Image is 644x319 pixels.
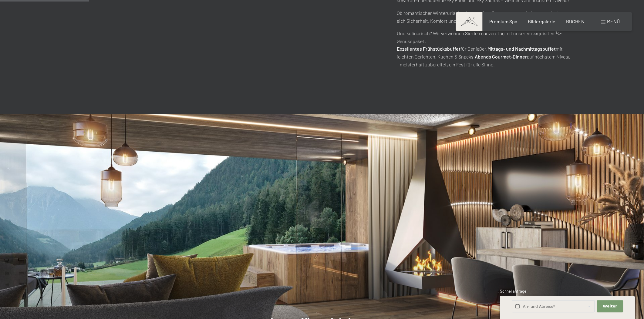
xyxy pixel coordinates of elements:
[500,289,526,294] span: Schnellanfrage
[528,18,555,24] a: Bildergalerie
[487,46,556,52] strong: Mittags- und Nachmittagsbuffet
[607,18,620,24] span: Menü
[597,300,623,313] button: Weiter
[397,29,571,68] p: Und kulinarisch? Wir verwöhnen Sie den ganzen Tag mit unserem exquisiten ¾-Genusspaket: für Genie...
[397,46,460,52] strong: Exzellentes Frühstücksbuffet
[603,304,617,309] span: Weiter
[475,54,527,59] strong: Abends Gourmet-Dinner
[397,9,571,25] p: Ob romantischer Winterurlaub oder sonniger Sommertraum – bei uns verbinden sich Sicherheit, Komfo...
[566,18,585,24] a: BUCHEN
[489,18,517,24] a: Premium Spa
